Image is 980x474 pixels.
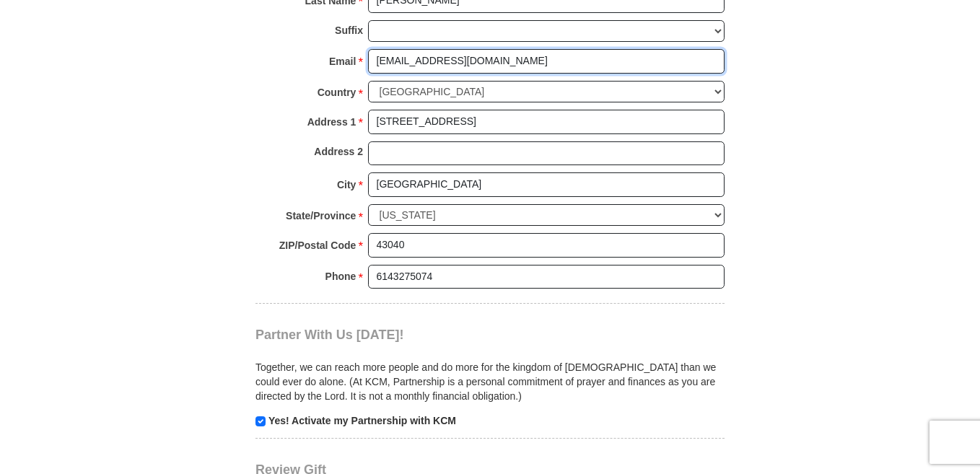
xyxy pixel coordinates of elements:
[279,235,356,255] strong: ZIP/Postal Code
[286,206,356,226] strong: State/Province
[255,360,725,403] p: Together, we can reach more people and do more for the kingdom of [DEMOGRAPHIC_DATA] than we coul...
[335,20,363,40] strong: Suffix
[314,141,363,162] strong: Address 2
[325,266,356,286] strong: Phone
[329,51,356,71] strong: Email
[307,112,356,132] strong: Address 1
[337,175,356,195] strong: City
[255,328,404,342] span: Partner With Us [DATE]!
[318,82,356,102] strong: Country
[268,415,456,426] strong: Yes! Activate my Partnership with KCM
